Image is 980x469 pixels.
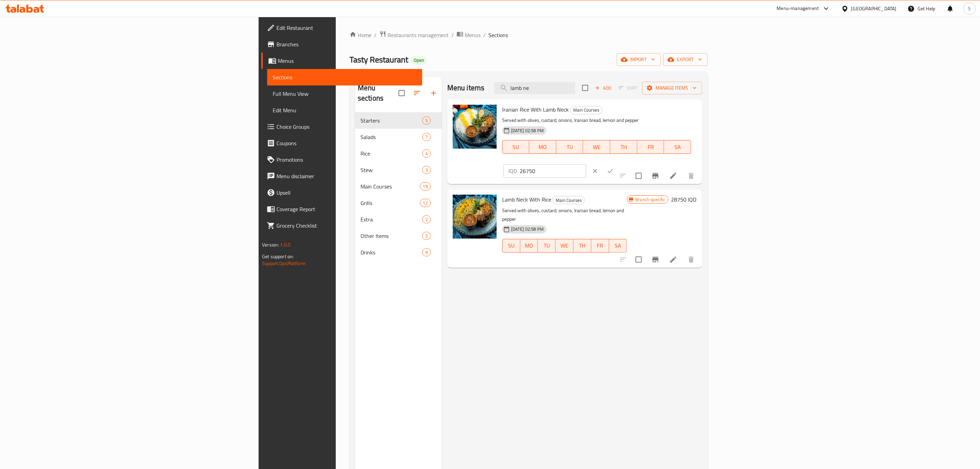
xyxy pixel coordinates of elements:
span: 2 [423,216,430,223]
span: 4 [423,150,430,157]
span: Add [594,84,613,92]
a: Edit Menu [267,102,422,118]
div: Grills12 [355,195,442,211]
div: items [420,199,431,207]
div: items [422,166,431,174]
span: Iranian Rice With Lamb Neck [502,104,569,115]
span: TU [559,142,581,152]
img: Iranian Rice With Lamb Neck [453,105,497,149]
button: TH [574,239,591,253]
div: Main Courses [553,196,585,204]
span: Menus [278,57,417,65]
span: MO [523,241,535,251]
div: Salads [361,133,422,141]
div: Rice [361,149,422,158]
span: Coupons [276,139,417,147]
button: TU [556,140,583,154]
span: 5 [423,117,430,124]
span: SA [612,241,624,251]
a: Menus [261,53,422,69]
div: Starters5 [355,112,442,129]
span: Main Courses [361,182,420,191]
span: 9 [423,249,430,256]
div: Extra [361,215,422,224]
button: WE [583,140,610,154]
button: TU [538,239,556,253]
span: Promotions [276,156,417,164]
span: 5 [423,233,430,239]
a: Upsell [261,184,422,201]
span: Sort sections [409,85,425,101]
p: IQD [508,167,517,175]
a: Support.OpsPlatform [262,259,306,268]
a: Branches [261,36,422,53]
a: Sections [267,69,422,85]
button: ok [603,163,618,179]
span: 3 [423,167,430,173]
button: TH [610,140,637,154]
div: items [422,133,431,141]
span: Menus [465,31,481,39]
span: Sections [488,31,508,39]
span: Get support on: [262,252,294,261]
span: Menu disclaimer [276,172,417,180]
span: import [622,55,655,64]
span: Sections [273,73,417,81]
span: Other Items [361,232,422,240]
button: Branch-specific-item [647,251,664,268]
button: FR [591,239,609,253]
div: Rice4 [355,145,442,162]
span: Grocery Checklist [276,221,417,230]
span: SU [505,142,527,152]
span: Starters [361,116,422,125]
a: Edit Restaurant [261,20,422,36]
button: SA [664,140,691,154]
span: 19 [420,183,430,190]
div: Salads7 [355,129,442,145]
span: 1.0.0 [280,240,291,249]
div: Menu-management [777,4,819,13]
span: Branch specific [633,196,668,203]
li: / [451,31,454,39]
a: Edit menu item [669,255,677,264]
div: Main Courses19 [355,178,442,195]
span: Choice Groups [276,123,417,131]
a: Coupons [261,135,422,151]
button: MO [520,239,538,253]
div: Stew3 [355,162,442,178]
span: Main Courses [553,196,585,204]
button: SU [502,140,529,154]
span: Select section first [614,83,642,93]
button: SU [502,239,520,253]
a: Edit menu item [669,172,677,180]
button: clear [588,163,603,179]
p: Served with olives, custard, onions, Iranian bread, lemon and pepper [502,116,691,125]
button: FR [637,140,664,154]
div: Extra2 [355,211,442,228]
div: items [422,116,431,125]
span: SA [667,142,688,152]
input: search [494,82,575,94]
div: Drinks9 [355,244,442,261]
span: MO [532,142,554,152]
span: Edit Menu [273,106,417,114]
div: Main Courses [570,106,602,114]
div: Stew [361,166,422,174]
button: Add [592,83,614,93]
button: MO [529,140,556,154]
div: items [422,232,431,240]
span: TH [576,241,589,251]
span: Drinks [361,248,422,256]
span: Full Menu View [273,90,417,98]
span: [DATE] 02:58 PM [508,226,546,232]
div: items [420,182,431,191]
a: Choice Groups [261,118,422,135]
span: Coverage Report [276,205,417,213]
li: / [483,31,486,39]
span: TU [541,241,553,251]
span: Edit Restaurant [276,24,417,32]
h2: Menu items [447,83,485,93]
span: Select section [578,81,592,95]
